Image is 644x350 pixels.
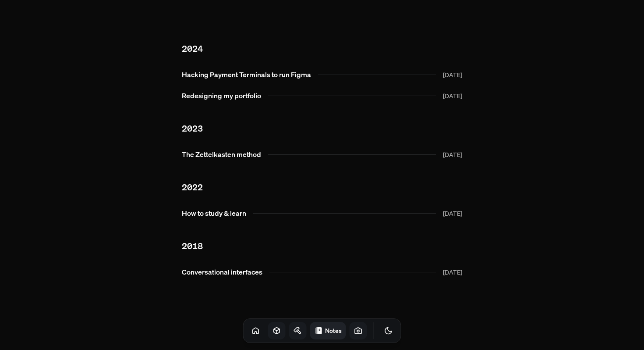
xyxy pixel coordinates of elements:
h2: 2023 [182,122,462,135]
a: How to study & learn[DATE] [175,204,469,222]
span: [DATE] [443,268,462,277]
span: [DATE] [443,91,462,100]
h1: Notes [325,326,342,335]
span: [DATE] [443,150,462,159]
h2: 2022 [182,181,462,194]
a: Notes [310,322,346,339]
span: [DATE] [443,70,462,79]
a: Hacking Payment Terminals to run Figma[DATE] [175,66,469,83]
h2: 2018 [182,239,462,253]
a: The Zettelkasten method[DATE] [175,146,469,163]
h2: 2024 [182,42,462,55]
button: Toggle Theme [380,322,397,339]
a: Redesigning my portfolio[DATE] [175,87,469,104]
a: Conversational interfaces[DATE] [175,263,469,281]
span: [DATE] [443,209,462,218]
